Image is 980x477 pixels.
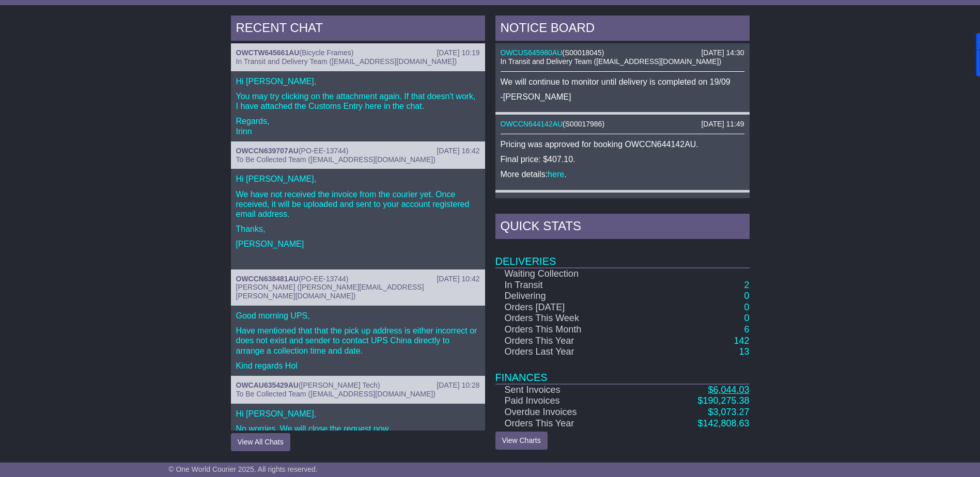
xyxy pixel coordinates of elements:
p: Final price: $407.10. [501,154,744,164]
a: View Charts [495,432,548,450]
td: Orders This Year [495,336,644,347]
div: ( ) [236,381,480,390]
a: OWCCN644142AU [501,120,563,128]
p: [PERSON_NAME] [236,239,480,249]
td: Overdue Invoices [495,407,644,418]
a: 0 [744,302,749,312]
div: [DATE] 15:16 [701,198,744,206]
span: [PERSON_NAME] ([PERSON_NAME][EMAIL_ADDRESS][PERSON_NAME][DOMAIN_NAME]) [236,283,424,300]
p: Hi [PERSON_NAME], [236,174,480,184]
a: here [548,170,564,179]
span: PO-EE-13744 [301,275,346,283]
td: Orders Last Year [495,346,644,358]
span: Bicycle Frames [302,49,351,57]
td: Sent Invoices [495,384,644,396]
span: 3,073.27 [713,407,749,417]
button: View All Chats [231,433,290,451]
p: Have mentioned that that the pick up address is either incorrect or does not exist and sender to ... [236,326,480,356]
div: [DATE] 11:49 [701,120,744,129]
a: OWCTW645661AU [236,49,300,57]
p: Kind regards Hol [236,361,480,371]
td: Delivering [495,291,644,302]
td: Orders [DATE] [495,302,644,313]
div: ( ) [501,120,744,129]
span: 6,044.03 [713,385,749,395]
a: $190,275.38 [697,395,749,406]
div: [DATE] 16:42 [437,147,479,155]
p: Pricing was approved for booking OWCCN644142AU. [501,139,744,149]
a: 0 [744,313,749,323]
p: You may try clicking on the attachment again. If that doesn't work, I have attached the Customs E... [236,91,480,111]
p: Hi [PERSON_NAME], [236,76,480,86]
a: OWCCN639707AU [236,147,299,155]
a: 142 [734,336,749,346]
a: OWCCN638481AU [236,275,299,283]
td: Orders This Year [495,418,644,430]
div: [DATE] 10:42 [437,275,479,283]
td: Orders This Week [495,313,644,324]
p: Thanks, [236,224,480,234]
span: In Transit and Delivery Team ([EMAIL_ADDRESS][DOMAIN_NAME]) [501,57,722,66]
p: Regards, Irinn [236,116,480,136]
span: 190,275.38 [703,395,749,406]
p: More details: . [501,169,744,179]
span: In Transit and Delivery Team ([EMAIL_ADDRESS][DOMAIN_NAME]) [236,57,457,66]
a: 13 [739,346,749,357]
div: [DATE] 10:28 [437,381,479,390]
span: [PERSON_NAME] Tech [301,381,378,389]
a: OWCUS645980AU [501,49,563,57]
a: OWCAU635429AU [236,381,299,389]
span: To Be Collected Team ([EMAIL_ADDRESS][DOMAIN_NAME]) [236,390,435,398]
td: In Transit [495,280,644,291]
div: RECENT CHAT [231,15,485,43]
p: -[PERSON_NAME] [501,92,744,102]
td: Paid Invoices [495,395,644,407]
div: [DATE] 14:30 [701,49,744,57]
td: Waiting Collection [495,268,644,280]
span: S00018045 [565,49,602,57]
a: OWCUS645980AU [501,198,563,206]
p: We will continue to monitor until delivery is completed on 19/09 [501,77,744,87]
div: ( ) [236,147,480,155]
div: ( ) [501,49,744,57]
a: 0 [744,291,749,301]
span: PO-EE-13744 [301,147,346,155]
p: Hi [PERSON_NAME], [236,409,480,419]
td: Finances [495,358,750,384]
td: Deliveries [495,242,750,268]
span: S00017986 [565,120,602,128]
a: 2 [744,280,749,290]
div: ( ) [236,49,480,57]
a: 6 [744,324,749,335]
p: We have not received the invoice from the courier yet. Once received, it will be uploaded and sen... [236,189,480,219]
div: ( ) [501,198,744,206]
span: S00018045 [565,198,602,206]
div: Quick Stats [495,214,750,242]
span: 142,808.63 [703,418,749,428]
span: To Be Collected Team ([EMAIL_ADDRESS][DOMAIN_NAME]) [236,155,435,164]
a: $3,073.27 [708,407,749,417]
p: No worries. We will close the request now. [236,424,480,434]
a: $6,044.03 [708,385,749,395]
div: NOTICE BOARD [495,15,750,43]
div: ( ) [236,275,480,283]
p: Good morning UPS, [236,311,480,321]
td: Orders This Month [495,324,644,336]
a: $142,808.63 [697,418,749,428]
span: © One World Courier 2025. All rights reserved. [168,465,318,473]
div: [DATE] 10:19 [437,49,479,57]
